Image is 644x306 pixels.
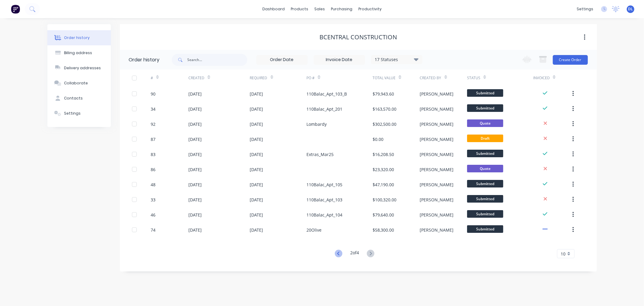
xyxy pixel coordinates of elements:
div: [PERSON_NAME] [420,136,454,142]
div: 110Balac_Apt_201 [306,106,342,112]
div: sales [311,5,328,14]
div: $23,320.00 [373,166,394,173]
div: purchasing [328,5,355,14]
div: $58,300.00 [373,227,394,233]
div: 2 of 4 [350,249,359,258]
a: dashboard [259,5,288,14]
div: $302,500.00 [373,121,396,127]
div: [PERSON_NAME] [420,181,454,188]
div: [DATE] [250,136,263,142]
div: products [288,5,311,14]
button: Create Order [553,55,588,65]
div: 92 [151,121,155,127]
button: Contacts [47,91,111,106]
button: Order history [47,30,111,45]
div: Lombardy [306,121,327,127]
div: Order history [64,35,90,41]
div: [PERSON_NAME] [420,166,454,173]
div: [DATE] [250,91,263,97]
div: Total Value [373,70,420,86]
div: Delivery addresses [64,65,101,71]
div: [DATE] [188,106,202,112]
span: Draft [467,135,503,142]
div: Status [467,70,533,86]
div: Bcentral Construction [319,34,397,41]
span: Submitted [467,150,503,157]
div: Created By [420,70,467,86]
div: $100,320.00 [373,197,396,203]
div: [DATE] [250,212,263,218]
div: 48 [151,181,155,188]
div: 110Balac_Apt_104 [306,212,342,218]
div: [DATE] [188,227,202,233]
div: [DATE] [188,197,202,203]
div: [PERSON_NAME] [420,151,454,158]
div: Collaborate [64,80,88,86]
div: Billing address [64,50,92,56]
div: [DATE] [250,151,263,158]
div: [DATE] [250,121,263,127]
div: [PERSON_NAME] [420,91,454,97]
div: [PERSON_NAME] [420,121,454,127]
span: Quote [467,165,503,172]
div: Extras_Mar25 [306,151,334,158]
div: settings [574,5,596,14]
div: Created [188,70,250,86]
div: 34 [151,106,155,112]
span: Submitted [467,225,503,233]
div: # [151,75,153,81]
div: [DATE] [188,151,202,158]
div: $163,570.00 [373,106,396,112]
span: Submitted [467,210,503,218]
div: 83 [151,151,155,158]
input: Order Date [257,55,307,64]
div: 110Balac_Apt_103 [306,197,342,203]
div: 74 [151,227,155,233]
div: [DATE] [250,181,263,188]
div: $79,640.00 [373,212,394,218]
div: 86 [151,166,155,173]
div: $16,208.50 [373,151,394,158]
div: 17 Statuses [371,56,422,63]
div: Invoiced [533,70,571,86]
span: 10 [561,251,566,257]
div: PO # [306,70,373,86]
div: # [151,70,188,86]
div: [DATE] [188,121,202,127]
div: productivity [355,5,385,14]
div: Settings [64,111,81,116]
div: Total Value [373,75,396,81]
button: Collaborate [47,76,111,91]
div: [PERSON_NAME] [420,212,454,218]
div: Required [250,75,268,81]
div: 20Olive [306,227,322,233]
div: $0.00 [373,136,383,142]
button: Delivery addresses [47,60,111,76]
div: $47,190.00 [373,181,394,188]
div: 46 [151,212,155,218]
div: Contacts [64,96,83,101]
div: [DATE] [250,197,263,203]
input: Search... [187,54,247,66]
button: Billing address [47,45,111,60]
span: DL [628,6,633,12]
span: Submitted [467,89,503,97]
button: Settings [47,106,111,121]
div: Order history [129,56,160,63]
div: Created [188,75,204,81]
div: Status [467,75,480,81]
div: [DATE] [188,91,202,97]
input: Invoice Date [314,55,365,64]
div: [DATE] [250,106,263,112]
span: Submitted [467,195,503,203]
div: [DATE] [250,166,263,173]
div: [DATE] [188,136,202,142]
div: 33 [151,197,155,203]
img: Factory [11,5,20,14]
div: Required [250,70,307,86]
div: 110Balac_Apt_103_B [306,91,347,97]
div: [DATE] [188,181,202,188]
div: [PERSON_NAME] [420,106,454,112]
span: Submitted [467,104,503,112]
div: [PERSON_NAME] [420,227,454,233]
